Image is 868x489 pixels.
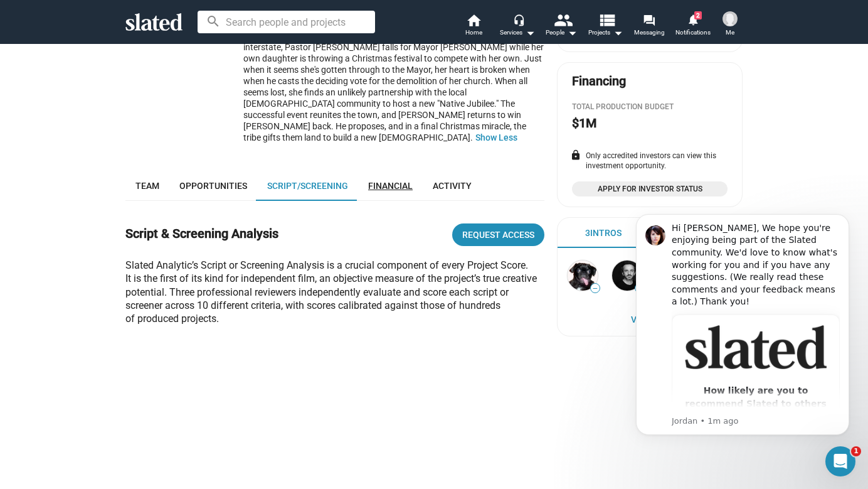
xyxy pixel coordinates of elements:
[591,285,600,292] span: —
[522,25,537,40] mat-icon: arrow_drop_down
[612,261,642,291] img: MUZAFFER YONTEM
[570,149,581,161] mat-icon: lock
[598,11,616,29] mat-icon: view_list
[198,11,375,33] input: Search people and projects
[135,181,159,191] span: Team
[423,171,482,201] a: Activity
[572,115,596,132] h2: $1M
[572,181,728,196] a: Apply for Investor Status
[583,13,627,40] button: Projects
[169,171,257,201] a: Opportunities
[675,25,711,40] span: Notifications
[125,225,278,242] h2: Script & Screening Analysis
[627,13,671,40] a: Messaging
[851,446,861,456] span: 1
[726,25,734,40] span: Me
[546,25,577,40] div: People
[572,102,728,112] div: Total Production budget
[539,13,583,40] button: People
[257,171,358,201] a: Script/Screening
[585,227,622,239] div: 3 Intros
[687,13,699,25] mat-icon: notifications
[466,13,481,28] mat-icon: home
[572,151,728,171] div: Only accredited investors can view this investment opportunity.
[572,73,626,90] div: Financing
[568,261,598,291] img: Sharon Bruneau
[495,13,539,40] button: Services
[564,25,580,40] mat-icon: arrow_drop_down
[433,181,472,191] span: Activity
[452,13,495,40] a: Home
[513,14,524,25] mat-icon: headset_mic
[125,259,544,325] p: Slated Analytic’s Script or Screening Analysis is a crucial component of every Project Score. It ...
[610,25,625,40] mat-icon: arrow_drop_down
[179,181,247,191] span: Opportunities
[694,11,702,19] span: 2
[671,13,715,40] a: 2Notifications
[452,223,544,246] button: Request Access
[462,223,534,246] span: Request Access
[125,171,169,201] a: Team
[722,11,738,26] img: Maggie McClure
[643,14,655,26] mat-icon: forum
[475,132,517,143] button: Show Less
[368,181,413,191] span: Financial
[825,446,855,476] iframe: Intercom live chat
[715,9,745,41] button: Maggie McClureMe
[560,308,739,331] a: View All
[634,25,665,40] span: Messaging
[358,171,423,201] a: Financial
[617,198,868,483] iframe: Intercom notifications message
[570,308,729,331] span: View All
[500,25,535,40] div: Services
[267,181,348,191] span: Script/Screening
[465,25,482,40] span: Home
[554,11,572,29] mat-icon: people
[243,31,544,142] span: While fighting his plan to demolish her [DEMOGRAPHIC_DATA] for an interstate, Pastor [PERSON_NAME...
[580,183,720,195] span: Apply for Investor Status
[588,25,623,40] span: Projects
